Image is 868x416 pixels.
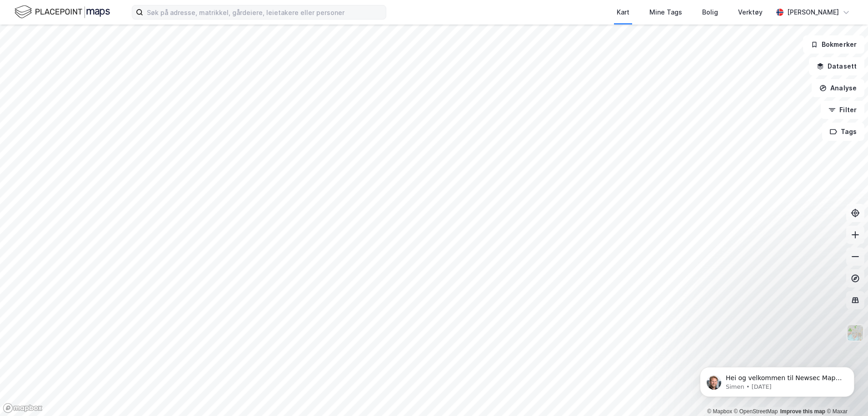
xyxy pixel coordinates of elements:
[686,348,868,411] iframe: Intercom notifications message
[734,408,778,415] a: OpenStreetMap
[617,7,629,18] div: Kart
[780,408,825,415] a: Improve this map
[822,123,864,141] button: Tags
[702,7,718,18] div: Bolig
[787,7,839,18] div: [PERSON_NAME]
[809,57,864,75] button: Datasett
[143,5,386,19] input: Søk på adresse, matrikkel, gårdeiere, leietakere eller personer
[821,101,864,119] button: Filter
[738,7,763,18] div: Verktøy
[707,408,732,415] a: Mapbox
[812,79,864,97] button: Analyse
[15,4,110,20] img: logo.f888ab2527a4732fd821a326f86c7f29.svg
[803,35,864,54] button: Bokmerker
[847,324,864,342] img: Z
[3,403,43,413] a: Mapbox homepage
[649,7,682,18] div: Mine Tags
